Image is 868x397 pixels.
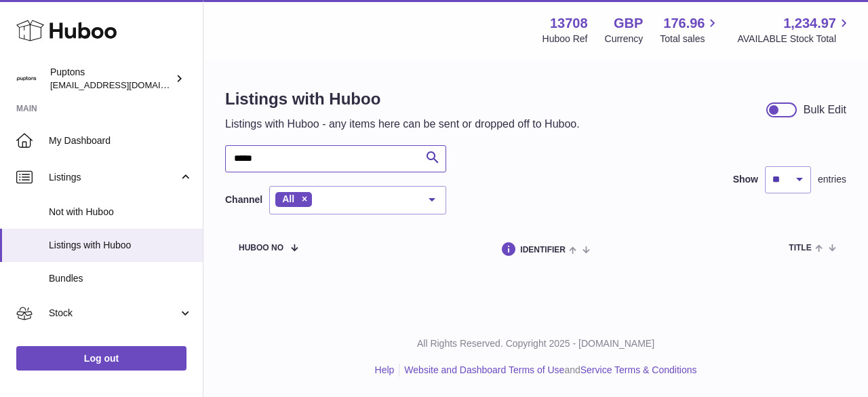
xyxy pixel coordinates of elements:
p: All Rights Reserved. Copyright 2025 - [DOMAIN_NAME] [214,337,857,350]
span: Listings with Huboo [49,239,193,252]
a: 176.96 Total sales [660,14,720,45]
span: My Dashboard [49,134,193,147]
a: Help [375,364,395,375]
div: Huboo Ref [542,33,588,45]
span: title [789,244,811,252]
img: internalAdmin-13708@internal.huboo.com [16,69,37,89]
a: Website and Dashboard Terms of Use [404,364,564,375]
span: entries [818,173,846,186]
span: 176.96 [663,14,705,33]
span: Stock [49,307,178,320]
label: Show [733,173,758,186]
h1: Listings with Huboo [225,88,580,110]
li: and [399,364,696,377]
span: Listings [49,171,178,184]
p: Listings with Huboo - any items here can be sent or dropped off to Huboo. [225,117,580,132]
a: Log out [16,346,186,371]
label: Channel [225,193,262,206]
strong: GBP [614,14,643,33]
div: Currency [605,33,644,45]
span: Huboo no [239,244,283,252]
span: 1,234.97 [783,14,836,33]
span: All [282,193,294,204]
span: Not with Huboo [49,206,193,219]
div: Puptons [50,66,172,92]
span: Bundles [49,272,193,285]
span: [EMAIL_ADDRESS][DOMAIN_NAME] [50,79,199,90]
a: 1,234.97 AVAILABLE Stock Total [737,14,852,45]
span: AVAILABLE Stock Total [737,33,852,45]
a: Service Terms & Conditions [580,364,697,375]
strong: 13708 [550,14,588,33]
span: identifier [520,246,566,254]
span: Total sales [660,33,720,45]
div: Bulk Edit [804,102,846,117]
